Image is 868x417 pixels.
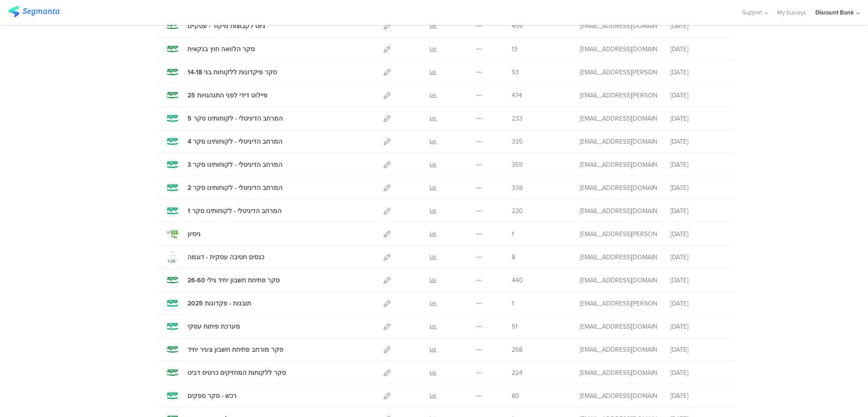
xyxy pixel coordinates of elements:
div: [DATE] [671,252,725,262]
div: המרחב הדיגיטלי - לקוחותינו סקר 4 [187,137,282,146]
div: [DATE] [671,368,725,378]
div: [DATE] [671,183,725,193]
div: [DATE] [671,160,725,170]
div: המרחב הדיגיטלי - לקוחותינו סקר 2 [187,183,282,193]
a: סקר הלוואה חוץ בנקאית [167,43,255,55]
span: 359 [512,160,523,170]
div: eden.nabet@dbank.co.il [580,160,657,170]
div: סקר מורחב פתיחת חשבון צעיר יחיד [187,345,283,354]
a: סקר ללקוחות המחזיקים כרטיס דביט [167,367,286,378]
div: anat.gilad@dbank.co.il [580,276,657,285]
div: [DATE] [671,114,725,123]
span: 474 [512,91,522,100]
a: המרחב הדיגיטלי - לקוחותינו סקר 1 [167,205,281,217]
div: רכש - סקר ספקים [187,391,237,401]
div: hofit.refael@dbank.co.il [580,229,657,239]
span: 93 [512,68,519,77]
span: 1 [512,229,514,239]
div: eden.nabet@dbank.co.il [580,183,657,193]
span: 338 [512,183,523,193]
div: סקר פתיחת חשבון יחיד גילי 26-60 [187,276,280,285]
div: ניסיון [187,229,201,239]
div: eden.nabet@dbank.co.il [580,206,657,216]
div: eden.nabet@dbank.co.il [580,21,657,31]
span: 13 [512,44,518,54]
span: 220 [512,206,523,216]
div: סקר פיקדונות ללקוחות בני 14-18 [187,68,277,77]
div: [DATE] [671,345,725,354]
span: 224 [512,368,523,378]
div: המרחב הדיגיטלי - לקוחותינו סקר 5 [187,114,283,123]
a: רכש - סקר ספקים [167,390,237,402]
a: המרחב הדיגיטלי - לקוחותינו סקר 4 [167,136,282,147]
div: פיילוט דידי לפני התנהגויות 25 [187,91,267,100]
span: 8 [512,252,515,262]
div: Discount Bank [815,8,854,17]
div: כנסים חטיבה עסקית - דוגמה [187,252,264,262]
a: כנסים חטיבה עסקית - דוגמה [167,251,264,263]
div: eden.nabet@dbank.co.il [580,137,657,146]
div: hofit.refael@dbank.co.il [580,68,657,77]
a: פיילוט דידי לפני התנהגויות 25 [167,89,267,101]
span: 80 [512,391,519,401]
div: [DATE] [671,44,725,54]
div: [DATE] [671,299,725,308]
span: 459 [512,21,523,31]
img: segmanta logo [8,6,59,17]
a: גיוס לקבוצות מיקוד - עסקיים [167,20,265,32]
div: מערכת פיתוח עסקי [187,322,240,331]
div: גיוס לקבוצות מיקוד - עסקיים [187,21,265,31]
a: סקר מורחב פתיחת חשבון צעיר יחיד [167,344,283,355]
a: המרחב הדיגיטלי - לקוחותינו סקר 5 [167,112,283,124]
div: [DATE] [671,137,725,146]
a: המרחב הדיגיטלי - לקוחותינו סקר 3 [167,159,282,170]
div: anat.gilad@dbank.co.il [580,322,657,331]
span: 1 [512,299,514,308]
div: hofit.refael@dbank.co.il [580,299,657,308]
div: [DATE] [671,21,725,31]
a: 2025 תובנות - פקדונות [167,297,251,309]
a: ניסיון [167,228,201,240]
a: המרחב הדיגיטלי - לקוחותינו סקר 2 [167,182,282,194]
div: המרחב הדיגיטלי - לקוחותינו סקר 1 [187,206,281,216]
span: 268 [512,345,523,354]
div: [DATE] [671,391,725,401]
div: [DATE] [671,322,725,331]
a: סקר פיקדונות ללקוחות בני 14-18 [167,66,277,78]
span: 335 [512,137,523,146]
div: [DATE] [671,68,725,77]
div: eden.nabet@dbank.co.il [580,114,657,123]
div: [DATE] [671,91,725,100]
a: סקר פתיחת חשבון יחיד גילי 26-60 [167,274,280,286]
div: סקר הלוואה חוץ בנקאית [187,44,255,54]
span: 233 [512,114,523,123]
div: survey_discount@dbank.co.il [580,368,657,378]
a: מערכת פיתוח עסקי [167,320,240,332]
div: [DATE] [671,276,725,285]
div: סקר ללקוחות המחזיקים כרטיס דביט [187,368,286,378]
span: 51 [512,322,518,331]
div: anat.gilad@dbank.co.il [580,252,657,262]
div: anat.gilad@dbank.co.il [580,345,657,354]
div: anat.gilad@dbank.co.il [580,391,657,401]
div: [DATE] [671,206,725,216]
div: המרחב הדיגיטלי - לקוחותינו סקר 3 [187,160,282,170]
div: anat.gilad@dbank.co.il [580,44,657,54]
div: hofit.refael@dbank.co.il [580,91,657,100]
span: Support [742,8,762,17]
span: 440 [512,276,523,285]
div: 2025 תובנות - פקדונות [187,299,251,308]
div: [DATE] [671,229,725,239]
